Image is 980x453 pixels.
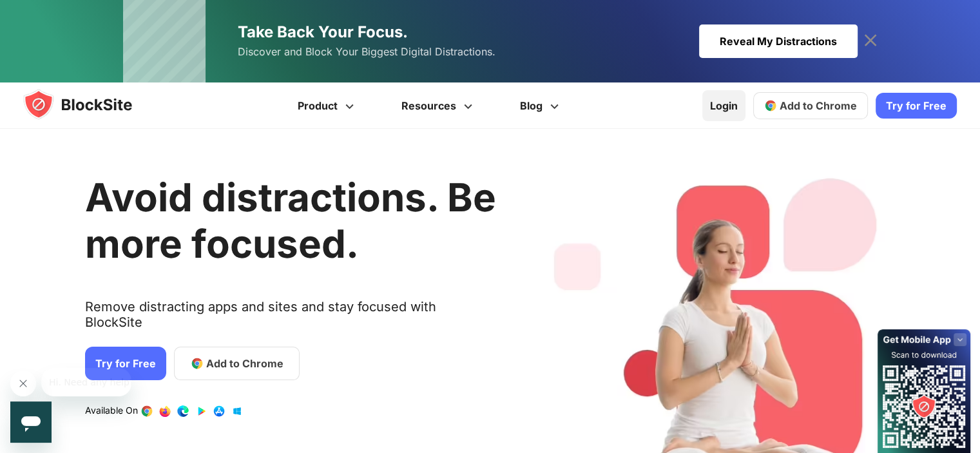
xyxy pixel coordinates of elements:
a: Product [276,82,380,129]
a: Resources [380,82,498,129]
a: Login [702,90,745,121]
iframe: Przycisk umożliwiający otwarcie okna komunikatora [10,401,52,443]
img: chrome-icon.svg [764,99,777,112]
text: Available On [85,405,138,418]
span: Discover and Block Your Biggest Digital Distractions. [238,43,495,61]
iframe: Wiadomość od firmy [41,368,131,396]
a: Add to Chrome [753,92,868,119]
a: Try for Free [85,347,166,380]
h1: Avoid distractions. Be more focused. [85,174,496,267]
a: Try for Free [876,93,957,119]
span: Hi. Need any help? [8,9,93,19]
text: Remove distracting apps and sites and stay focused with BlockSite [85,299,496,340]
span: Add to Chrome [780,99,857,112]
iframe: Zamknij wiadomość [10,371,36,396]
span: Add to Chrome [206,356,283,371]
div: Reveal My Distractions [699,24,858,58]
a: Add to Chrome [174,347,300,380]
img: blocksite-icon.5d769676.svg [23,89,157,120]
span: Take Back Your Focus. [238,23,408,41]
a: Blog [498,82,584,129]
